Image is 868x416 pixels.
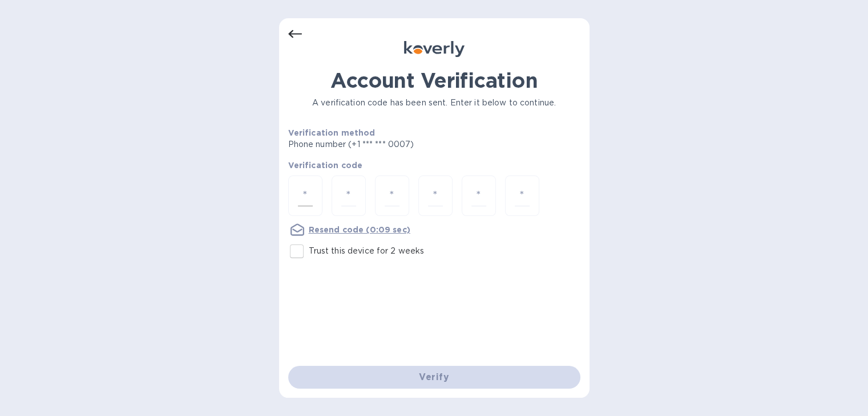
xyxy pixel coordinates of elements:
p: Verification code [288,160,580,171]
p: Phone number (+1 *** *** 0007) [288,138,502,150]
u: Resend code (0:09 sec) [309,225,410,234]
p: Trust this device for 2 weeks [309,245,425,257]
p: A verification code has been sent. Enter it below to continue. [288,97,580,109]
b: Verification method [288,128,376,137]
h1: Account Verification [288,68,580,92]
